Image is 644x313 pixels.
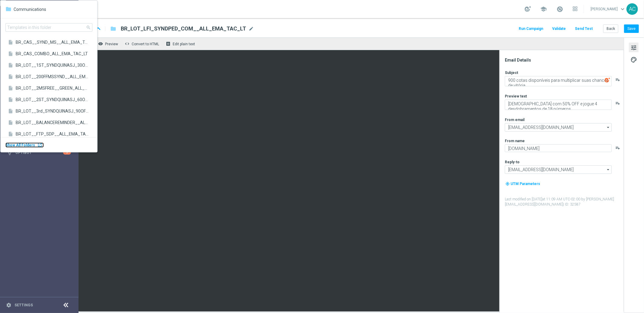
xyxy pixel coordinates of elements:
[5,129,92,139] a: insert_drive_file BR_LOT__FTP_SDP__ALL_EMA_TAC_LT
[619,6,626,12] span: keyboard_arrow_down
[8,40,13,45] div: insert_drive_file
[16,108,89,114] span: BR_LOT__3rd_SYNDQUINASJ_90OFF__NVIP_EMA_TAC_LT
[5,106,92,116] a: insert_drive_file BR_LOT__3rd_SYNDQUINASJ_90OFF__NVIP_EMA_TAC_LT
[15,145,63,161] a: Optibot
[6,302,11,308] i: settings
[563,202,581,206] span: | ID: 32587
[110,25,116,32] i: folder
[37,142,42,147] div: launch
[615,101,620,106] button: playlist_add
[16,131,89,137] span: BR_LOT__FTP_SDP__ALL_EMA_TAC_LT
[630,56,637,64] span: palette
[505,70,518,75] label: Subject
[551,25,567,33] button: Validate
[5,60,92,70] a: insert_drive_file BR_LOT__1ST_SYNDQUINASJ_30OFF__NVIP_EMA_TAC_LT
[164,40,198,48] button: receipt Edit plain text
[605,166,611,174] i: arrow_drop_down
[7,145,71,161] div: Optibot
[16,97,89,102] span: BR_LOT__2ST_SYNDQUINASJ_60OFF__NVIP_EMA_TAC_LT
[540,6,547,12] span: school
[590,5,626,14] a: [PERSON_NAME]keyboard_arrow_down
[518,25,544,33] button: Run Campaign
[16,85,89,91] span: BR_LOT__2MSFREE__GREEN_ALL_EMA_SER_LT
[5,142,44,148] a: Show All Folders launch
[16,74,89,79] span: BR_LOT__200FFMSSYND__ALL_EMA_TAC_LT
[505,94,527,99] label: Preview text
[5,5,11,13] div: folder
[8,108,13,114] div: insert_drive_file
[629,55,639,64] button: palette
[8,51,13,56] div: insert_drive_file
[8,131,13,137] div: insert_drive_file
[5,83,92,93] a: insert_drive_file BR_LOT__2MSFREE__GREEN_ALL_EMA_SER_LT
[8,97,13,102] div: insert_drive_file
[5,49,92,59] a: insert_drive_file BR_CAS_COMBO_ALL_EMA_TAC_LT
[505,57,623,63] div: Email Details
[630,44,637,52] span: tune
[5,143,35,147] span: Show All Folders
[14,7,46,12] span: Communications
[63,151,71,155] div: 5
[132,42,159,46] span: Convert to HTML
[125,41,130,46] span: code
[624,24,639,33] button: Save
[123,40,162,48] button: code Convert to HTML
[5,117,92,128] a: insert_drive_file BR_LOT__BALANCEREMINDER__ALL_EMA_TAC_LT
[16,51,89,56] span: BR_CAS_COMBO_ALL_EMA_TAC_LT
[629,43,639,52] button: tune
[121,25,246,32] span: BR_LOT_LFI_SYNDPED_COM__ALL_EMA_TAC_LT
[505,182,510,186] i: my_location
[8,85,13,91] div: insert_drive_file
[16,39,89,45] span: BR_CAS__SYND_MS__ALL_EMA_TAC_LT
[615,145,620,150] button: playlist_add
[110,24,117,34] button: folder
[505,123,612,132] input: Select
[615,77,620,82] button: playlist_add
[16,120,89,125] span: BR_LOT__BALANCEREMINDER__ALL_EMA_TAC_LT
[574,25,594,33] button: Send Test
[505,117,524,122] label: From email
[5,72,92,82] a: insert_drive_file BR_LOT__200FFMSSYND__ALL_EMA_TAC_LT
[86,25,91,30] span: search
[5,23,92,32] input: Templates in this folder
[505,180,541,187] button: my_location UTM Parameters
[7,150,12,155] i: lightbulb
[8,120,13,125] div: insert_drive_file
[511,182,540,186] span: UTM Parameters
[505,139,525,143] label: From name
[98,41,103,46] i: remove_red_eye
[8,62,13,68] div: insert_drive_file
[605,77,610,83] img: optiGenie.svg
[5,37,92,47] a: insert_drive_file BR_CAS__SYND_MS__ALL_EMA_TAC_LT
[248,26,254,31] span: mode_edit
[105,42,118,46] span: Preview
[605,123,611,131] i: arrow_drop_down
[505,165,612,174] input: Select
[16,62,89,68] span: BR_LOT__1ST_SYNDQUINASJ_30OFF__NVIP_EMA_TAC_LT
[173,42,195,46] span: Edit plain text
[505,197,623,207] label: Last modified on [DATE] at 11:09 AM UTC-02:00 by [PERSON_NAME][EMAIL_ADDRESS][DOMAIN_NAME]
[7,150,71,155] button: lightbulb Optibot 5
[14,303,33,307] a: Settings
[626,3,638,15] div: AC
[8,74,13,79] div: insert_drive_file
[552,27,566,31] span: Validate
[5,94,92,105] a: insert_drive_file BR_LOT__2ST_SYNDQUINASJ_60OFF__NVIP_EMA_TAC_LT
[166,41,171,46] i: receipt
[97,40,121,48] button: remove_red_eye Preview
[505,160,520,164] label: Reply-to
[94,24,103,33] i: keyboard_arrow_up
[603,24,618,33] button: Back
